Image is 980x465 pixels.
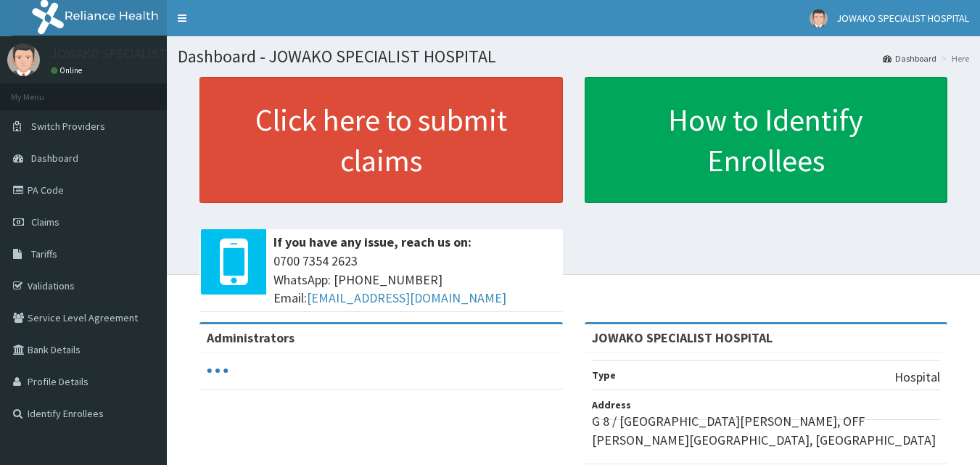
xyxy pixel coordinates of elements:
[31,120,105,133] span: Switch Providers
[883,52,936,65] a: Dashboard
[7,44,40,76] img: User Image
[592,369,616,382] b: Type
[836,12,969,25] span: JOWAKO SPECIALIST HOSPITAL
[31,152,78,165] span: Dashboard
[31,215,59,229] span: Claims
[51,47,226,60] p: JOWAKO SPECIALIST HOSPITAL
[273,252,556,308] span: 0700 7354 2623 WhatsApp: [PHONE_NUMBER] Email:
[199,77,563,203] a: Click here to submit claims
[592,329,773,346] strong: JOWAKO SPECIALIST HOSPITAL
[207,329,295,346] b: Administrators
[592,412,941,449] p: G 8 / [GEOGRAPHIC_DATA][PERSON_NAME], OFF [PERSON_NAME][GEOGRAPHIC_DATA], [GEOGRAPHIC_DATA]
[51,65,86,75] a: Online
[178,47,969,66] h1: Dashboard - JOWAKO SPECIALIST HOSPITAL
[273,234,472,250] b: If you have any issue, reach us on:
[207,360,228,382] svg: audio-loading
[31,247,57,260] span: Tariffs
[585,77,948,203] a: How to Identify Enrollees
[938,52,969,65] li: Here
[810,9,828,28] img: User Image
[592,398,631,411] b: Address
[307,289,506,306] a: [EMAIL_ADDRESS][DOMAIN_NAME]
[894,368,940,387] p: Hospital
